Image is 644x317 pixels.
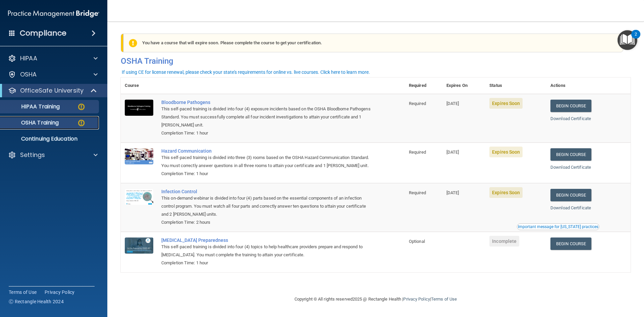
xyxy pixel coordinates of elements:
[161,189,371,194] a: Infection Control
[431,297,457,302] a: Terms of Use
[122,70,370,74] div: If using CE for license renewal, please check your state's requirements for online vs. live cours...
[161,148,371,154] a: Hazard Communication
[123,34,623,52] div: You have a course that will expire soon. Please complete the course to get your certification.
[517,223,599,230] button: Read this if you are a dental practitioner in the state of CA
[8,151,98,159] a: Settings
[129,39,137,47] img: exclamation-circle-solid-warning.7ed2984d.png
[161,129,371,137] div: Completion Time: 1 hour
[161,154,371,170] div: This self-paced training is divided into three (3) rooms based on the OSHA Hazard Communication S...
[9,298,64,305] span: Ⓒ Rectangle Health 2024
[161,170,371,178] div: Completion Time: 1 hour
[161,259,371,267] div: Completion Time: 1 hour
[635,34,637,43] div: 2
[446,190,459,195] span: [DATE]
[8,70,98,78] a: OSHA
[161,194,371,218] div: This on-demand webinar is divided into four (4) parts based on the essential components of an inf...
[550,116,591,121] a: Download Certificate
[550,189,591,201] a: Begin Course
[446,150,459,155] span: [DATE]
[121,77,157,94] th: Course
[77,119,86,127] img: warning-circle.0cc9ac19.png
[4,103,60,110] p: HIPAA Training
[20,87,84,95] p: OfficeSafe University
[442,77,485,94] th: Expires On
[550,148,591,161] a: Begin Course
[405,77,442,94] th: Required
[403,297,430,302] a: Privacy Policy
[409,150,426,155] span: Required
[489,98,523,109] span: Expires Soon
[161,237,371,243] a: [MEDICAL_DATA] Preparedness
[446,101,459,106] span: [DATE]
[253,288,498,310] div: Copyright © All rights reserved 2025 @ Rectangle Health | |
[121,56,631,66] h4: OSHA Training
[618,30,637,50] button: Open Resource Center, 2 new notifications
[20,29,66,38] h4: Compliance
[4,119,59,126] p: OSHA Training
[161,100,371,105] a: Bloodborne Pathogens
[4,136,96,142] p: Continuing Education
[485,77,546,94] th: Status
[20,151,45,159] p: Settings
[550,205,591,210] a: Download Certificate
[20,70,37,78] p: OSHA
[409,101,426,106] span: Required
[409,190,426,195] span: Required
[409,239,425,244] span: Optional
[77,103,86,111] img: warning-circle.0cc9ac19.png
[8,54,98,62] a: HIPAA
[20,54,37,62] p: HIPAA
[9,289,37,296] a: Terms of Use
[550,237,591,250] a: Begin Course
[121,69,371,75] button: If using CE for license renewal, please check your state's requirements for online vs. live cours...
[45,289,75,296] a: Privacy Policy
[518,225,598,229] div: Important message for [US_STATE] practices
[546,77,631,94] th: Actions
[489,147,523,157] span: Expires Soon
[161,105,371,129] div: This self-paced training is divided into four (4) exposure incidents based on the OSHA Bloodborne...
[8,7,99,20] img: PMB logo
[161,218,371,226] div: Completion Time: 2 hours
[550,100,591,112] a: Begin Course
[8,87,97,95] a: OfficeSafe University
[489,187,523,198] span: Expires Soon
[161,243,371,259] div: This self-paced training is divided into four (4) topics to help healthcare providers prepare and...
[550,165,591,170] a: Download Certificate
[489,236,519,247] span: Incomplete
